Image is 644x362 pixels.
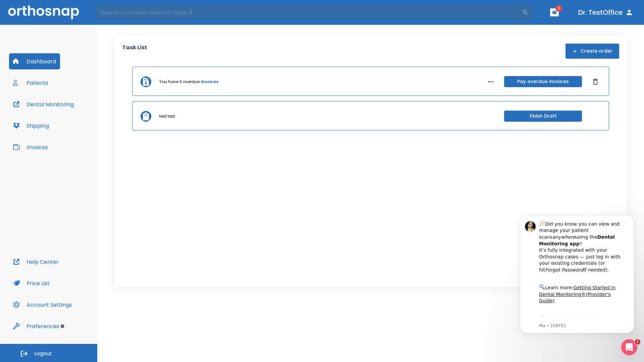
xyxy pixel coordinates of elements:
[9,139,52,155] button: Invoices
[621,339,637,355] iframe: Intercom live chat
[96,6,522,19] input: Search by Patient Name or Case #
[9,297,76,313] button: Account Settings
[159,79,200,85] p: You have 3 overdue
[566,44,619,59] button: Create order
[9,318,63,334] button: Preferences
[122,44,147,59] p: Task List
[8,5,79,19] img: Orthosnap
[9,275,54,291] button: Price List
[9,53,60,69] button: Dashboard
[510,207,644,359] iframe: Intercom notifications message
[555,5,562,12] span: 1
[9,96,78,112] button: Dental Monitoring
[201,79,218,85] a: invoices
[9,75,52,91] button: Patients
[59,323,65,329] div: Tooltip anchor
[576,6,636,18] button: Dr. TestOffice
[34,350,52,357] span: Logout
[9,254,63,270] button: Help Center
[9,118,53,134] button: Shipping
[159,113,175,119] p: test test
[590,76,601,87] button: Dismiss
[504,111,582,122] button: Finish Draft
[635,339,640,345] span: 1
[504,76,582,87] button: Pay overdue invoices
